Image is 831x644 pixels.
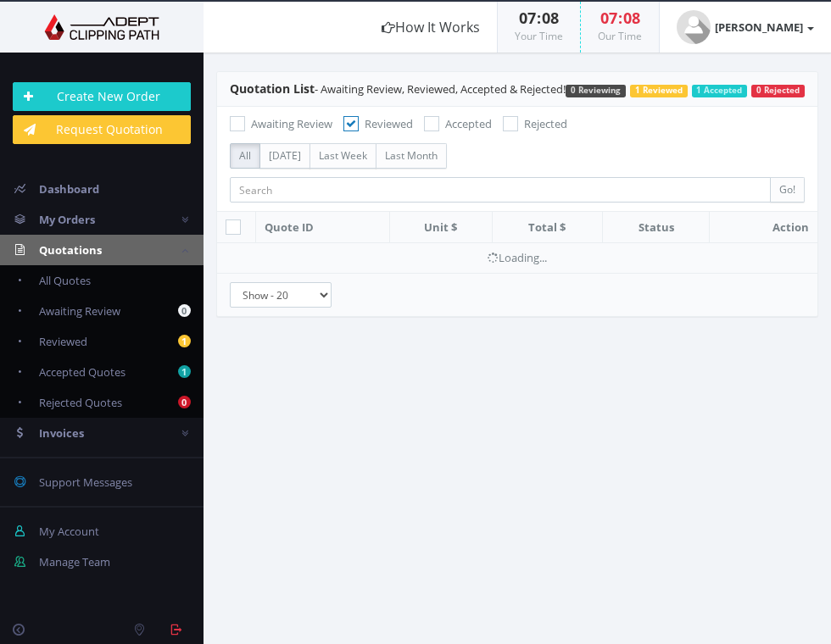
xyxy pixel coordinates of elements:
span: Dashboard [39,181,99,197]
a: Request Quotation [13,115,191,144]
span: 07 [519,8,536,28]
input: Search [230,177,771,203]
td: Loading... [217,243,817,273]
span: Quotations [39,242,102,258]
label: [DATE] [259,143,310,169]
span: - Awaiting Review, Reviewed, Accepted & Rejected! [230,81,566,97]
span: : [617,8,623,28]
label: All [230,143,260,169]
th: Action [710,212,817,243]
span: : [536,8,542,28]
span: Reviewed [365,116,413,131]
span: Total $ [501,219,594,236]
b: 0 [178,304,191,317]
span: Support Messages [39,475,132,490]
span: 07 [600,8,617,28]
span: Accepted [445,116,492,131]
b: 0 [178,396,191,408]
a: How It Works [365,2,497,53]
small: Your Time [515,29,563,43]
b: 1 [178,335,191,347]
span: Accepted Quotes [39,364,125,380]
img: user_default.jpg [677,10,711,44]
label: Last Week [310,143,376,169]
b: 1 [178,365,191,378]
label: Last Month [376,143,447,169]
a: [PERSON_NAME] [660,2,831,53]
span: 08 [623,8,640,28]
span: Invoices [39,425,84,441]
span: Awaiting Review [251,116,332,131]
span: Rejected [524,116,567,131]
span: 08 [542,8,559,28]
span: 1 Reviewed [630,85,688,97]
span: 1 Accepted [692,85,748,97]
button: Go! [770,177,805,203]
span: Manage Team [39,554,110,569]
span: Unit $ [399,219,482,236]
span: My Account [39,524,99,539]
span: All Quotes [39,273,91,288]
span: Awaiting Review [39,303,120,319]
span: My Orders [39,212,95,227]
th: Status [602,212,709,243]
span: 0 Rejected [751,85,805,97]
strong: [PERSON_NAME] [715,19,803,35]
span: Reviewed [39,334,87,349]
span: Quotation List [230,80,315,97]
span: 0 Reviewing [566,85,626,97]
img: Adept Graphics [13,14,191,40]
th: Quote ID [256,212,390,243]
span: Rejected Quotes [39,395,122,410]
a: Create New Order [13,82,191,111]
small: Our Time [598,29,642,43]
